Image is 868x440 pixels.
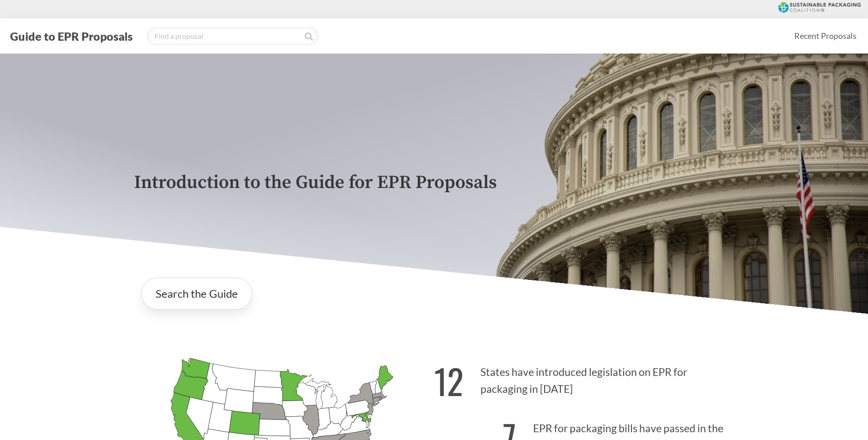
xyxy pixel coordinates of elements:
[134,172,734,193] p: Introduction to the Guide for EPR Proposals
[7,29,135,43] button: Guide to EPR Proposals
[790,26,861,46] a: Recent Proposals
[147,27,318,45] input: Find a proposal
[434,355,464,406] strong: 12
[141,278,252,310] a: Search the Guide
[434,350,734,406] p: States have introduced legislation on EPR for packaging in [DATE]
